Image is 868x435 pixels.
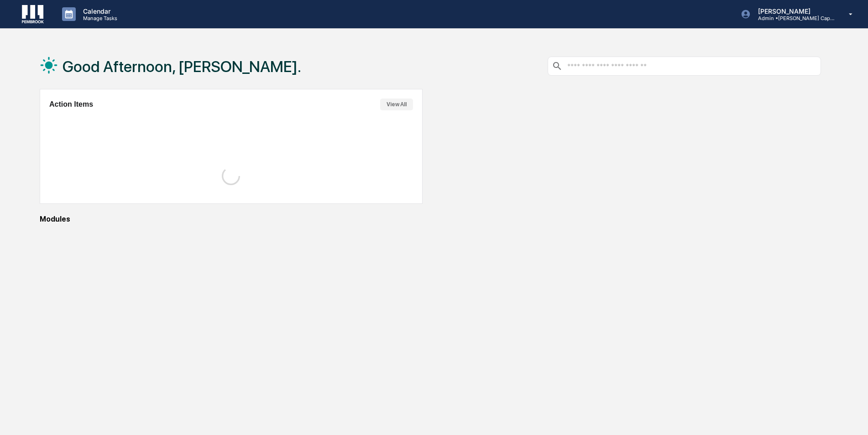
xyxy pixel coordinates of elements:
[380,98,413,110] button: View All
[22,5,44,23] img: logo
[751,15,836,21] p: Admin • [PERSON_NAME] Capital Management
[40,215,821,223] div: Modules
[63,57,301,76] h1: Good Afternoon, [PERSON_NAME].
[76,7,122,15] p: Calendar
[76,15,122,21] p: Manage Tasks
[751,7,836,15] p: [PERSON_NAME]
[49,100,93,109] h2: Action Items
